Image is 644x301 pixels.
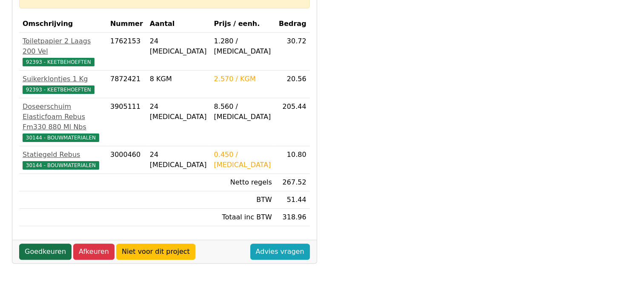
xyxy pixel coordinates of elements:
span: 92393 - KEETBEHOEFTEN [23,85,94,94]
td: 205.44 [275,98,310,146]
div: 1.280 / [MEDICAL_DATA] [214,36,272,57]
td: Totaal inc BTW [211,209,275,226]
td: 267.52 [275,174,310,191]
th: Bedrag [275,15,310,33]
a: Afkeuren [73,244,114,260]
td: BTW [211,191,275,209]
a: Goedkeuren [19,244,72,260]
span: 30144 - BOUWMATERIALEN [23,161,99,170]
td: 1762153 [107,33,146,71]
a: Toiletpapier 2 Laags 200 Vel92393 - KEETBEHOEFTEN [23,36,103,67]
td: 30.72 [275,33,310,71]
td: Netto regels [211,174,275,191]
div: 0.450 / [MEDICAL_DATA] [214,150,272,170]
td: 318.96 [275,209,310,226]
div: 8 KGM [150,74,207,84]
th: Prijs / eenh. [211,15,275,33]
td: 7872421 [107,71,146,98]
td: 51.44 [275,191,310,209]
td: 20.56 [275,71,310,98]
td: 3905111 [107,98,146,146]
td: 3000460 [107,146,146,174]
th: Aantal [146,15,211,33]
div: Suikerklontjes 1 Kg [23,74,103,84]
div: Statiegeld Rebus [23,150,103,160]
a: Advies vragen [250,244,310,260]
a: Doseerschuim Elasticfoam Rebus Fm330 880 Ml Nbs30144 - BOUWMATERIALEN [23,102,103,142]
div: 8.560 / [MEDICAL_DATA] [214,102,272,122]
div: 24 [MEDICAL_DATA] [150,150,207,170]
span: 92393 - KEETBEHOEFTEN [23,58,94,66]
div: 2.570 / KGM [214,74,272,84]
th: Omschrijving [19,15,107,33]
td: 10.80 [275,146,310,174]
div: 24 [MEDICAL_DATA] [150,102,207,122]
div: 24 [MEDICAL_DATA] [150,36,207,57]
a: Suikerklontjes 1 Kg92393 - KEETBEHOEFTEN [23,74,103,94]
a: Niet voor dit project [116,244,195,260]
span: 30144 - BOUWMATERIALEN [23,133,99,142]
a: Statiegeld Rebus30144 - BOUWMATERIALEN [23,150,103,170]
div: Toiletpapier 2 Laags 200 Vel [23,36,103,57]
th: Nummer [107,15,146,33]
div: Doseerschuim Elasticfoam Rebus Fm330 880 Ml Nbs [23,102,103,132]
